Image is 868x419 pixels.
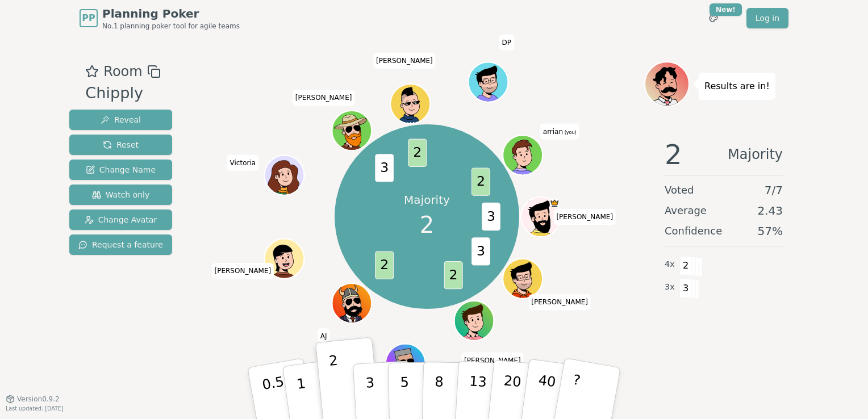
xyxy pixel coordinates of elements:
span: Planning Poker [102,6,240,22]
span: Click to change your name [212,263,274,279]
button: Watch only [69,185,172,205]
span: (you) [563,130,577,135]
p: 2 [328,353,343,414]
div: Chipply [85,82,160,105]
span: Click to change your name [528,294,591,310]
span: Click to change your name [227,155,259,171]
span: Confidence [665,223,722,239]
button: Change Name [69,160,172,180]
span: 4 x [665,258,675,271]
a: Log in [746,8,788,28]
span: PP [82,11,95,25]
button: Add as favourite [85,61,99,82]
span: 3 [482,203,500,231]
span: 2 [444,261,463,289]
span: Click to change your name [373,53,436,69]
span: 57 % [758,223,783,239]
span: Last updated: [DATE] [6,405,64,412]
span: Reset [103,139,139,150]
p: Majority [404,192,450,208]
span: Voted [665,182,694,198]
span: 2 [679,256,692,275]
span: 3 [471,237,490,265]
span: Click to change your name [293,90,355,106]
button: Click to change your avatar [504,136,542,174]
span: Majority [728,141,783,168]
span: Change Avatar [85,214,157,225]
p: Results are in! [704,78,770,94]
button: New! [703,8,724,28]
span: Room [103,61,142,82]
a: PPPlanning PokerNo.1 planning poker tool for agile teams [80,6,240,31]
span: Watch only [92,189,150,200]
span: 3 [679,279,692,298]
span: Click to change your name [318,328,330,344]
span: 2 [420,208,434,242]
span: 2 [375,252,394,279]
span: 7 / 7 [765,182,783,198]
span: Click to change your name [553,209,616,225]
span: 2 [471,168,490,196]
button: Reset [69,135,172,155]
span: Click to change your name [499,34,514,50]
span: 2 [408,139,427,167]
span: 2 [665,141,682,168]
span: Click to change your name [461,352,524,368]
span: No.1 planning poker tool for agile teams [102,22,240,31]
button: Version0.9.2 [6,395,60,404]
button: Change Avatar [69,209,172,230]
button: Reveal [69,110,172,130]
span: Reveal [101,114,141,125]
span: 3 [375,154,394,182]
span: 3 x [665,281,675,294]
span: Version 0.9.2 [17,395,60,404]
span: Average [665,203,707,219]
span: Request a feature [78,239,163,250]
span: Change Name [86,164,156,175]
button: Request a feature [69,234,172,255]
div: New! [710,3,742,16]
span: Mike is the host [550,198,560,208]
span: 2.43 [757,203,783,219]
span: Click to change your name [540,124,579,140]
